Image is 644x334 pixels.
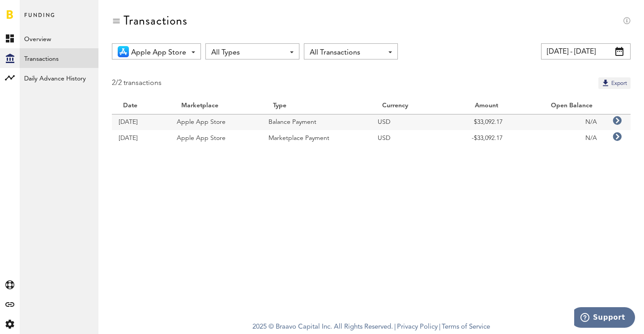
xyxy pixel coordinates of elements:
[211,45,285,60] span: All Types
[371,98,442,114] th: Currency
[442,130,509,146] td: -$33,092.17
[112,114,170,130] td: [DATE]
[262,130,371,146] td: Marketplace Payment
[262,114,371,130] td: Balance Payment
[397,324,438,330] a: Privacy Policy
[262,98,371,114] th: Type
[601,78,610,87] img: Export
[118,46,129,57] img: 21.png
[131,45,186,60] span: Apple App Store
[170,114,262,130] td: Apple App Store
[509,114,604,130] td: N/A
[20,68,98,88] a: Daily Advance History
[20,29,98,48] a: Overview
[112,130,170,146] td: [DATE]
[509,98,604,114] th: Open Balance
[310,45,383,60] span: All Transactions
[112,98,170,114] th: Date
[371,130,442,146] td: USD
[442,324,490,330] a: Terms of Service
[112,77,162,89] div: 2/2 transactions
[170,130,262,146] td: Apple App Store
[598,77,631,89] button: Export
[124,13,188,28] div: Transactions
[170,98,262,114] th: Marketplace
[24,10,55,29] span: Funding
[574,307,635,330] iframe: Opens a widget where you can find more information
[442,98,509,114] th: Amount
[509,130,604,146] td: N/A
[371,114,442,130] td: USD
[252,321,393,334] span: 2025 © Braavo Capital Inc. All Rights Reserved.
[20,48,98,68] a: Transactions
[442,114,509,130] td: $33,092.17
